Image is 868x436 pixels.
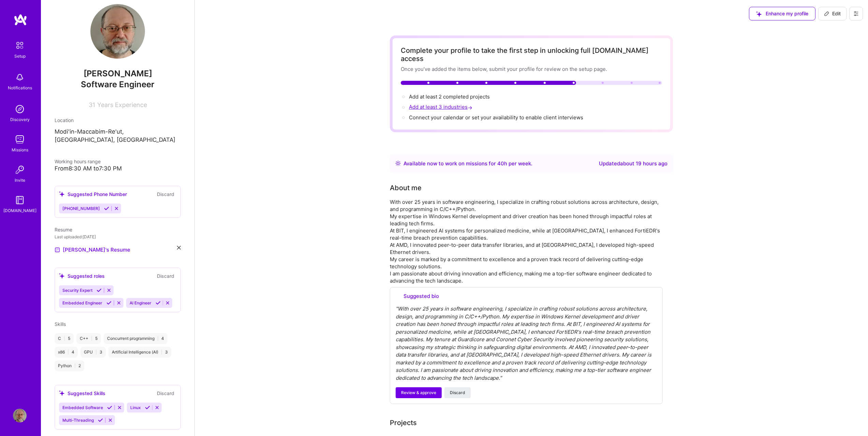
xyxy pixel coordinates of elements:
[95,349,97,355] span: |
[13,133,27,146] img: teamwork
[107,405,112,410] i: Accept
[395,161,401,166] img: Availability
[13,409,27,422] img: User Avatar
[55,159,101,164] span: Working hours range
[90,4,145,59] img: User Avatar
[145,405,150,410] i: Accept
[104,333,167,344] div: Concurrent programming 4
[104,206,109,211] i: Accept
[55,246,130,254] a: [PERSON_NAME]'s Resume
[89,101,95,108] span: 31
[14,52,26,60] div: Setup
[15,177,25,184] div: Invite
[155,389,176,397] button: Discard
[74,363,76,369] span: |
[106,300,112,305] i: Accept
[444,387,471,398] button: Discard
[396,293,657,300] div: Suggested bio
[11,409,28,422] a: User Avatar
[116,300,121,305] i: Reject
[401,390,436,396] span: Review & approve
[62,405,103,410] span: Embedded Software
[403,160,532,168] div: Available now to work on missions for h per week .
[12,146,28,153] div: Missions
[59,272,105,280] div: Suggested roles
[55,69,181,79] span: [PERSON_NAME]
[91,336,92,341] span: |
[401,46,662,63] div: Complete your profile to take the first step in unlocking full [DOMAIN_NAME] access
[390,183,422,193] div: About me
[55,360,84,371] div: Python 2
[55,333,74,344] div: C 5
[59,191,65,197] i: icon SuggestedTeams
[161,349,162,355] span: |
[55,227,72,232] span: Resume
[62,418,94,423] span: Multi-Threading
[390,418,417,428] div: Projects
[156,300,161,305] i: Accept
[55,165,181,172] div: From 8:30 AM to 7:30 PM
[818,7,847,20] button: Edit
[409,93,490,100] span: Add at least 2 completed projects
[81,79,155,89] span: Software Engineer
[106,288,112,293] i: Reject
[55,128,181,144] p: Modi'in-Maccabim-Re'ut, [GEOGRAPHIC_DATA], [GEOGRAPHIC_DATA]
[97,288,102,293] i: Accept
[55,117,181,124] div: Location
[130,405,141,410] span: Linux
[76,333,101,344] div: C++ 5
[450,390,465,396] span: Discard
[155,405,160,410] i: Reject
[396,294,401,299] i: icon SuggestedTeams
[13,71,27,84] img: bell
[599,160,667,168] div: Updated about 19 hours ago
[108,418,113,423] i: Reject
[55,321,66,327] span: Skills
[80,347,106,358] div: GPU 3
[59,390,105,397] div: Suggested Skills
[62,300,102,305] span: Embedded Engineer
[55,247,60,253] img: Resume
[98,418,103,423] i: Accept
[3,207,36,214] div: [DOMAIN_NAME]
[59,390,65,396] i: icon SuggestedTeams
[97,101,147,108] span: Years Experience
[396,387,442,398] button: Review & approve
[64,336,65,341] span: |
[396,305,657,382] div: " With over 25 years in software engineering, I specialize in crafting robust solutions across ar...
[117,405,122,410] i: Reject
[155,272,176,280] button: Discard
[13,193,27,207] img: guide book
[409,114,583,121] span: Connect your calendar or set your availability to enable client interviews
[130,300,151,305] span: AI Engineer
[468,104,472,111] span: →
[177,246,181,250] i: icon Close
[401,65,662,73] div: Once you’ve added the items below, submit your profile for review on the setup page.
[108,347,171,358] div: Artificial Intelligence (AI) 3
[13,38,27,52] img: setup
[55,347,78,358] div: x86 4
[62,288,92,293] span: Security Expert
[824,10,841,17] span: Edit
[114,206,119,211] i: Reject
[409,104,474,110] span: Add at least 3 industries
[59,191,127,198] div: Suggested Phone Number
[59,273,65,279] i: icon SuggestedTeams
[155,190,176,198] button: Discard
[14,14,27,26] img: logo
[157,336,159,341] span: |
[13,102,27,116] img: discovery
[165,300,170,305] i: Reject
[390,198,663,284] div: With over 25 years in software engineering, I specialize in crafting robust solutions across arch...
[10,116,30,123] div: Discovery
[55,233,181,240] div: Last uploaded: [DATE]
[68,349,69,355] span: |
[497,160,504,167] span: 40
[13,163,27,177] img: Invite
[62,206,100,211] span: [PHONE_NUMBER]
[8,84,32,91] div: Notifications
